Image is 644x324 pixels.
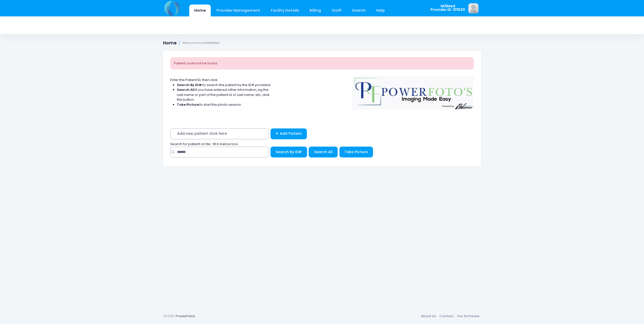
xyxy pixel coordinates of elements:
div: Patient could not be found. [170,57,474,69]
button: Take Picture [339,147,373,157]
a: Facility Details [266,5,304,16]
li: to search the patient by the ID# provided. [177,83,271,88]
a: Home [189,5,211,16]
a: Provider Management [211,5,265,16]
span: Take Picture [344,149,368,154]
a: Contact [438,312,455,321]
a: Staff [327,5,346,16]
a: Search [347,5,370,16]
a: Add Patient [271,128,307,139]
img: Logo [350,73,476,110]
img: image [468,3,478,13]
strong: Take Picture: [177,102,200,107]
button: Search By ID# [271,147,307,157]
a: Billing [305,5,326,16]
button: Search All [309,147,338,157]
span: Enter the Patient ID, then click [170,77,218,82]
a: Help [371,5,390,16]
li: to start the photo session. [177,102,271,107]
span: Search for patient on file : fill in below box; [170,142,238,146]
strong: MillMed [206,41,220,45]
span: Search By ID# [276,149,302,154]
strong: Search All: [177,87,195,92]
a: About Us [419,312,438,321]
a: PowerFotos [176,314,195,318]
li: If you have entered other information, eg the Last name or part of the patient id or Last name, e... [177,87,271,102]
strong: Search By ID#: [177,83,203,87]
span: Add new patient click here [170,128,269,139]
small: Welcome back [182,41,220,45]
span: MillMed Provider ID: 101530 [431,4,465,12]
a: Our Software [455,312,481,321]
span: 2025© [163,314,174,318]
h1: Home [163,40,220,46]
span: Search All [314,149,333,154]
